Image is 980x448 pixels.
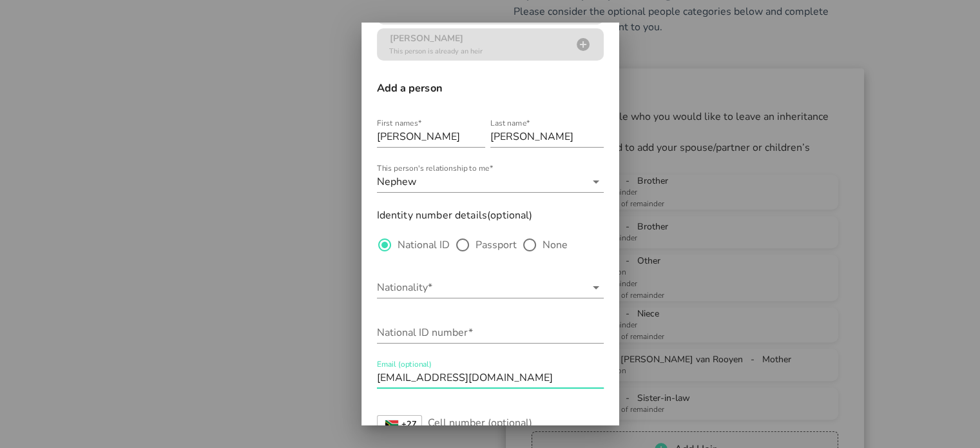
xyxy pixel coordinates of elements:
div: Nationality* [377,277,604,298]
label: None [543,239,568,251]
label: Last name* [490,119,530,128]
label: This person's relationship to me* [377,164,493,173]
strong: +27 [401,420,417,429]
h3: Add a person [377,81,604,95]
div: Nephew [377,176,416,188]
label: Passport [476,239,517,251]
label: National ID [398,239,450,251]
div: This person's relationship to me*Nephew [377,171,604,192]
label: First names* [377,119,421,128]
label: Email (optional) [377,360,432,369]
label: Identity number details(optional) [377,206,533,224]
